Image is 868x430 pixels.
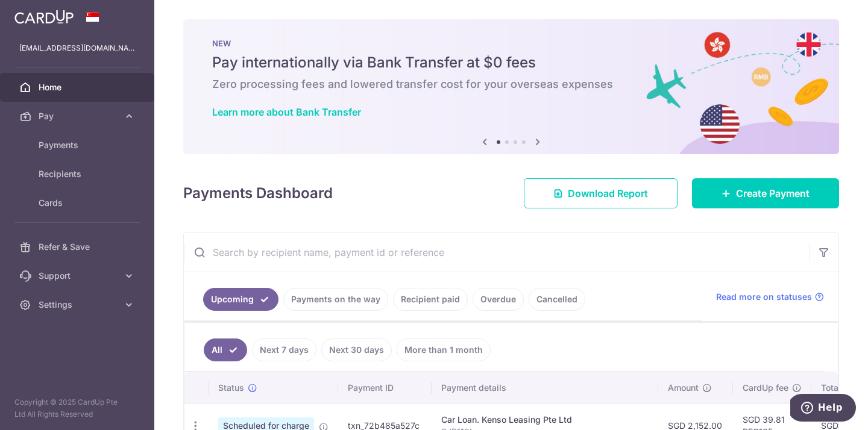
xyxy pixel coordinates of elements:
span: Payments [39,139,118,151]
a: More than 1 month [397,338,491,361]
p: [EMAIL_ADDRESS][DOMAIN_NAME] [19,42,135,54]
a: Create Payment [692,178,839,208]
span: Settings [39,299,118,311]
span: Download Report [568,186,648,201]
a: Upcoming [203,288,278,311]
span: Cards [39,197,118,209]
span: Pay [39,110,118,122]
a: Next 30 days [321,338,392,361]
th: Payment details [432,372,658,404]
a: Cancelled [529,288,585,311]
h4: Payments Dashboard [183,182,333,204]
img: CardUp [14,10,74,24]
a: Overdue [473,288,524,311]
span: Support [39,270,118,282]
span: Recipients [39,168,118,180]
a: Payments on the way [283,288,388,311]
span: Read more on statuses [716,291,812,303]
span: Home [39,81,118,93]
div: Car Loan. Kenso Leasing Pte Ltd [441,414,649,426]
span: Status [218,382,244,394]
a: Next 7 days [252,338,316,361]
span: Amount [668,382,699,394]
p: NEW [212,39,810,48]
span: Total amt. [821,382,861,394]
input: Search by recipient name, payment id or reference [184,233,810,272]
a: Read more on statuses [716,291,824,303]
span: Refer & Save [39,241,118,253]
span: CardUp fee [743,382,788,394]
a: Learn more about Bank Transfer [212,106,361,118]
a: All [204,338,247,361]
h5: Pay internationally via Bank Transfer at $0 fees [212,53,810,72]
span: Create Payment [736,186,810,201]
a: Recipient paid [393,288,468,311]
h6: Zero processing fees and lowered transfer cost for your overseas expenses [212,77,810,92]
th: Payment ID [338,372,432,404]
img: Bank transfer banner [183,19,839,154]
iframe: Opens a widget where you can find more information [790,394,856,424]
a: Download Report [524,178,678,208]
